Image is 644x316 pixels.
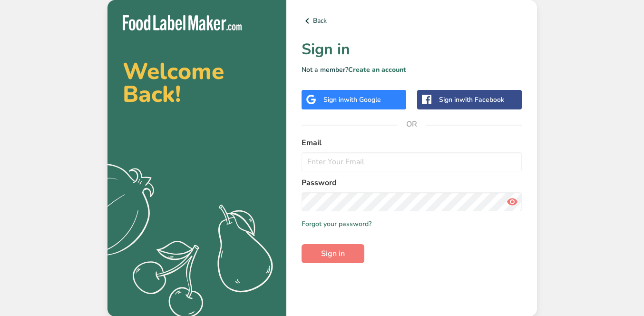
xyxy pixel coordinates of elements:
h2: Welcome Back! [123,60,271,106]
input: Enter Your Email [302,152,522,171]
span: Sign in [321,248,345,259]
button: Sign in [302,244,364,263]
div: Sign in [323,95,381,105]
img: Food Label Maker [123,15,242,31]
a: Forgot your password? [302,219,371,229]
a: Create an account [348,65,406,74]
h1: Sign in [302,38,522,61]
div: Sign in [439,95,504,105]
span: with Google [344,95,381,104]
span: with Facebook [459,95,504,104]
p: Not a member? [302,65,522,75]
a: Back [302,15,522,27]
label: Email [302,137,522,148]
span: OR [397,110,426,138]
label: Password [302,177,522,188]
